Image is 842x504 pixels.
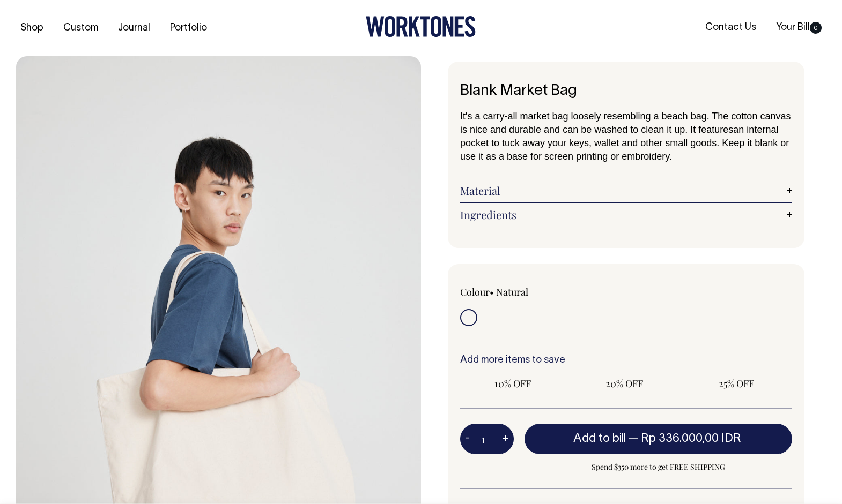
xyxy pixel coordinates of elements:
[466,377,560,390] span: 10% OFF
[460,428,475,450] button: -
[496,285,528,298] label: Natural
[629,433,744,444] span: —
[810,22,822,34] span: 0
[525,461,792,473] span: Spend $350 more to get FREE SHIPPING
[772,19,826,36] a: Your Bill0
[460,374,565,393] input: 10% OFF
[460,184,792,197] a: Material
[701,19,760,36] a: Contact Us
[460,208,792,221] a: Ingredients
[684,374,789,393] input: 25% OFF
[460,83,792,100] h1: Blank Market Bag
[497,428,514,450] button: +
[460,111,791,135] span: It's a carry-all market bag loosely resembling a beach bag. The cotton canvas is nice and durable...
[689,377,784,390] span: 25% OFF
[114,19,154,37] a: Journal
[490,285,494,298] span: •
[460,355,792,366] h6: Add more items to save
[166,19,211,37] a: Portfolio
[693,124,733,135] span: t features
[16,19,48,37] a: Shop
[59,19,102,37] a: Custom
[460,285,593,298] div: Colour
[460,124,789,162] span: an internal pocket to tuck away your keys, wallet and other small goods. Keep it blank or use it ...
[641,433,741,444] span: Rp 336.000,00 IDR
[572,374,677,393] input: 20% OFF
[573,433,626,444] span: Add to bill
[525,424,792,454] button: Add to bill —Rp 336.000,00 IDR
[577,377,671,390] span: 20% OFF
